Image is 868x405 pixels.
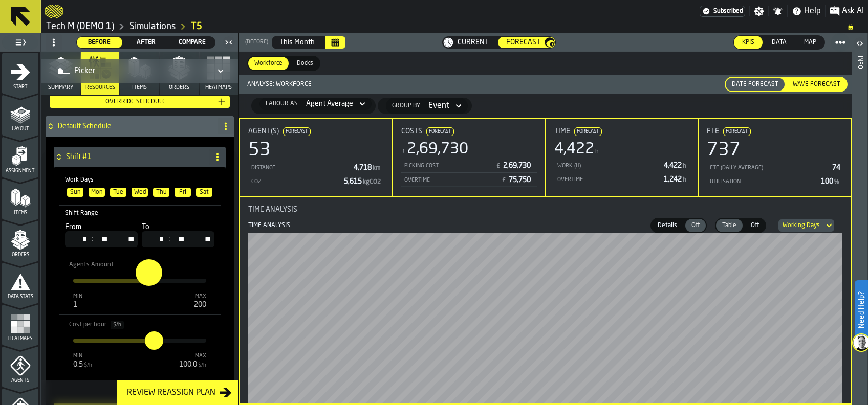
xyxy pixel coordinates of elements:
div: Shift Range [65,210,214,217]
div: Menu Subscription [700,6,745,17]
span: Orders [2,252,38,258]
label: button-switch-multi-Off [744,218,766,233]
div: StatList-item-Picking Cost [401,159,537,172]
label: button-switch-multi-Off [684,218,707,233]
div: Overtime [556,176,660,183]
div: thumb [77,37,122,48]
span: Off [747,221,763,230]
div: Title [401,127,537,136]
h4: Shift #1 [66,153,205,161]
div: Title [248,127,384,136]
div: 0.5 [73,361,92,369]
label: button-switch-multi-Data [763,35,795,50]
span: Map [800,38,820,47]
span: Before [81,38,118,47]
button: button-Override schedule [50,96,230,108]
div: Title [554,127,690,136]
span: Current [458,38,489,47]
span: From [65,223,81,231]
div: Default Schedule [46,116,213,137]
div: DropdownMenuValue-daily [774,219,838,232]
div: Forecast [574,127,602,136]
button: button-Review Reassign Plan [117,380,238,405]
span: Wave Forecast [789,80,844,89]
div: Agents Amount [69,261,114,268]
input: react-aria8024045268-:r4m: react-aria8024045268-:r4m: [136,259,151,286]
li: menu Items [2,178,38,219]
div: max [179,353,206,359]
span: km [373,165,381,171]
div: button-toolbar-undefined [129,186,150,199]
span: Time [554,127,570,136]
span: Date Forecast [728,80,783,89]
span: FTE [707,127,719,136]
div: button-toolbar-undefined [172,186,193,199]
div: Work Days [65,176,214,184]
div: Cost per hour [69,321,124,328]
button: Select date range Select date range [325,36,345,49]
div: Forecast [723,127,751,136]
span: $/h [198,363,206,368]
div: Shift #1 [54,147,205,167]
div: This Month [279,38,315,47]
div: Work (h) [556,163,660,169]
span: 75,750 [509,176,533,184]
span: Compare [173,38,211,47]
div: Forecast [283,127,311,136]
div: Sun [67,188,83,197]
div: StatList-item-CO2 [248,174,384,188]
div: Fri [175,188,191,197]
div: ⁦ [67,233,73,245]
span: 1,242 [664,176,687,183]
span: 5,615 [344,178,382,185]
div: thumb [764,36,795,49]
div: FTE (Daily Average) [709,165,828,171]
span: 100 [821,178,840,185]
nav: Breadcrumb [45,20,864,33]
span: £ [496,163,500,170]
a: link-to-/wh/i/48b63d5b-7b01-4ac5-b36e-111296781b18/simulations/dff3a2cd-e2c8-47d3-a670-4d35f7897424 [191,21,202,32]
div: stat-FTE [699,119,851,196]
span: Docks [293,59,317,68]
label: button-toggle-Help [788,5,825,17]
span: Assignment [2,168,38,174]
div: Override schedule [54,98,218,105]
div: thumb [734,36,763,49]
div: button-toolbar-undefined [65,186,85,199]
div: Tue [110,188,126,197]
div: Title [707,127,842,136]
label: button-switch-multi-Workforce [247,56,290,71]
div: thumb [291,57,319,70]
span: Heatmaps [2,336,38,342]
div: thumb [685,219,706,232]
span: Help [804,5,821,17]
div: Title [248,206,842,214]
span: h [595,148,599,155]
div: Forecast [426,127,454,136]
div: Mon [89,188,105,197]
span: £ [502,177,506,184]
span: Start [2,84,38,90]
div: minute, [94,233,110,245]
div: input-slider-Agents Amount [71,255,208,304]
span: $/h [111,321,124,329]
div: DropdownMenuValue-8AyYC0CejloHDFQk-IdUD [58,65,211,77]
div: Sat [196,188,212,197]
span: Agents [2,378,38,384]
div: Select date range [272,36,440,49]
a: link-to-/wh/i/48b63d5b-7b01-4ac5-b36e-111296781b18 [46,21,114,32]
div: AM/PM, [197,233,212,245]
span: Heatmaps [205,84,232,91]
div: thumb [652,219,683,232]
div: StatList-item-Utilisation [707,174,842,188]
div: thumb [498,37,555,48]
label: button-toggle-Close me [222,36,236,49]
div: thumb [716,219,743,232]
div: stat-Agent(s) [240,119,392,196]
span: Table [718,221,741,230]
li: menu Start [2,53,38,94]
div: Wed [132,188,148,197]
div: 200 [194,301,206,309]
